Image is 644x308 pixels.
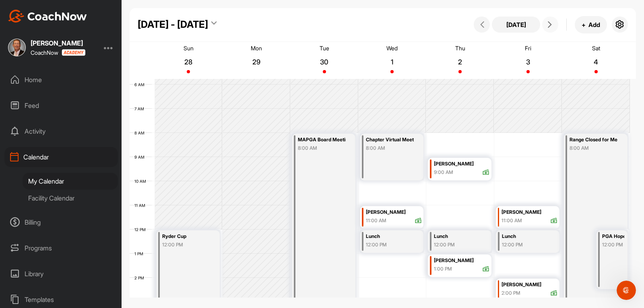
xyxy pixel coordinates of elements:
div: • [DATE] [77,126,99,134]
div: [PERSON_NAME] [502,280,557,289]
div: 12:00 PM [434,241,482,248]
p: Sun [184,45,194,52]
button: Help [107,234,161,266]
div: 6 AM [130,82,153,87]
img: CoachNow [8,10,87,23]
div: Feed [4,95,118,116]
p: Tue [320,45,329,52]
span: Help [128,254,140,260]
button: Send us a message [37,209,124,225]
div: [DATE] - [DATE] [138,17,208,32]
div: [PERSON_NAME] [29,126,75,134]
div: 12:00 PM [502,241,550,248]
div: Programs [4,238,118,258]
div: Home [4,70,118,90]
div: 2 PM [130,275,152,280]
div: Calendar [4,147,118,167]
h1: Messages [60,4,103,17]
p: Mon [251,45,262,52]
button: Messages [54,234,107,266]
div: [PERSON_NAME] [29,155,75,164]
div: [PERSON_NAME] [434,256,490,265]
div: [PERSON_NAME] [29,185,75,194]
span: Messages [65,254,96,260]
div: 11:00 AM [366,217,386,224]
div: Close [141,3,156,18]
img: square_5c67e2a3c3147c27b86610585b90044c.jpg [8,39,26,56]
div: 8:00 AM [570,145,617,152]
div: • [DATE] [77,66,99,74]
a: October 2, 2025 [426,42,494,79]
img: Profile image for Spencer [9,177,25,193]
div: Facility Calendar [23,190,118,207]
div: 9:00 AM [434,169,453,176]
div: • [DATE] [77,155,99,164]
div: Billing [4,212,118,232]
div: Activity [4,121,118,141]
img: Profile image for Spencer [9,58,25,74]
div: Ryder Cup [162,232,210,241]
div: [PERSON_NAME] [29,215,75,223]
div: • [DATE] [77,96,99,104]
p: Fri [525,45,531,52]
div: 11:00 AM [502,217,522,224]
img: Profile image for Spencer [9,118,25,134]
p: 28 [181,58,196,66]
div: [PERSON_NAME] [31,40,85,46]
div: 9 AM [130,155,153,159]
p: 4 [589,58,603,66]
a: October 1, 2025 [358,42,426,79]
div: 8 AM [130,130,153,135]
button: +Add [575,16,607,33]
a: September 29, 2025 [223,42,291,79]
div: 1:00 PM [434,265,452,273]
p: 3 [521,58,535,66]
div: 8:00 AM [298,145,346,152]
div: [PERSON_NAME] [502,208,557,217]
p: Sat [592,45,600,52]
div: Range Closed for Member/Guest [570,135,617,145]
img: Profile image for Alex [9,147,25,163]
a: October 3, 2025 [494,42,562,79]
img: CoachNow acadmey [62,49,85,56]
div: 8:00 AM [366,145,414,152]
div: • 17h ago [77,36,103,45]
div: PGA Hope Clinic [602,232,624,241]
p: Thu [455,45,465,52]
div: Lunch [434,232,482,241]
div: 11 AM [130,203,153,208]
p: Wed [386,45,398,52]
div: [PERSON_NAME] [29,96,75,104]
div: [PERSON_NAME] [434,159,490,169]
div: 12:00 PM [366,241,414,248]
span: Home [19,254,35,260]
p: 29 [249,58,264,66]
div: 12:00 PM [162,241,210,248]
div: 12 PM [130,227,154,232]
div: 10 AM [130,179,154,184]
span: + [582,21,586,29]
div: My Calendar [23,173,118,190]
div: Library [4,264,118,284]
p: 30 [317,58,332,66]
a: October 4, 2025 [562,42,630,79]
div: [PERSON_NAME] [366,208,422,217]
div: Chapter Virtual Meeting [366,135,414,145]
button: [DATE] [492,17,540,33]
div: 12:00 PM [602,241,624,248]
div: 2:00 PM [502,289,520,297]
div: 1 PM [130,251,151,256]
p: 2 [453,58,467,66]
div: Lunch [502,232,550,241]
p: 1 [385,58,399,66]
div: • [DATE] [77,185,99,194]
div: [PERSON_NAME] [29,66,75,74]
a: September 30, 2025 [290,42,358,79]
a: September 28, 2025 [155,42,223,79]
img: Profile image for Alex [9,28,25,44]
div: Lunch [366,232,414,241]
div: MAPGA Board Meeting & Golf [298,135,346,145]
div: [PERSON_NAME] [29,36,75,45]
iframe: Intercom live chat [617,281,636,300]
div: CoachNow [31,49,85,56]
